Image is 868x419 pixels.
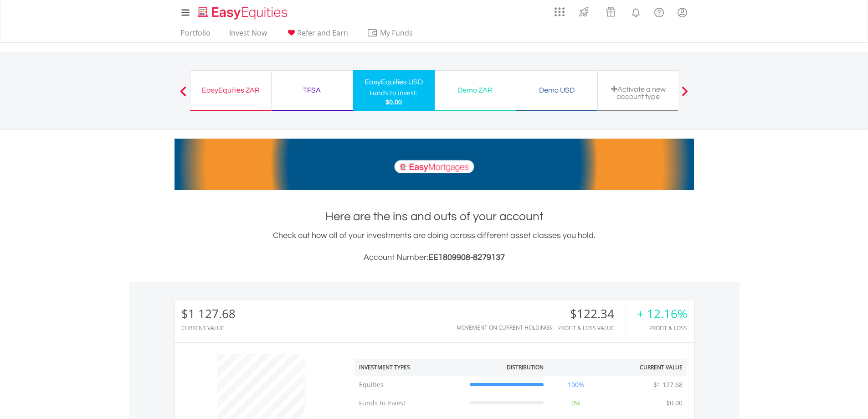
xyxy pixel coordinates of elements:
div: Funds to invest: [370,88,418,98]
h3: Account Number: [175,251,694,264]
a: Notifications [624,2,647,21]
div: $122.34 [558,307,626,321]
img: thrive-v2.svg [576,5,591,19]
img: grid-menu-icon.svg [555,7,565,17]
div: Activate a new account type [603,85,673,100]
a: Invest Now [226,28,271,42]
div: EasyEquities ZAR [196,84,266,97]
div: Demo ZAR [440,84,510,97]
h1: Here are the ins and outs of your account [175,208,694,225]
span: EE1809908-8279137 [428,253,505,262]
a: Vouchers [597,2,624,19]
div: EasyEquities USD [359,76,429,88]
img: EasyMortage Promotion Banner [175,139,694,190]
td: Funds to Invest [354,394,465,412]
td: $0.00 [662,394,687,412]
div: Profit & Loss Value [558,325,626,331]
span: $0.00 [385,98,402,106]
a: FAQ's and Support [647,2,671,21]
div: Check out how all of your investments are doing across different asset classes you hold. [175,229,694,264]
th: Current Value [604,359,687,376]
td: Equities [354,376,465,394]
div: Distribution [507,363,544,371]
a: Portfolio [177,28,214,42]
img: EasyEquities_Logo.png [196,5,291,21]
div: Profit & Loss [637,325,687,331]
a: My Profile [671,2,694,22]
img: vouchers-v2.svg [603,5,618,19]
div: TFSA [277,84,347,97]
span: Refer and Earn [297,28,348,38]
td: 0% [548,394,604,412]
span: My Funds [367,27,426,39]
th: Investment Types [354,359,465,376]
div: CURRENT VALUE [181,325,236,331]
div: $1 127.68 [181,307,236,321]
a: AppsGrid [549,2,570,17]
div: Demo USD [522,84,592,97]
a: Refer and Earn [282,28,352,42]
td: $1 127.68 [649,376,687,394]
div: Movement on Current Holdings: [457,325,554,331]
a: Home page [194,2,291,21]
div: + 12.16% [637,307,687,321]
td: 100% [548,376,604,394]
